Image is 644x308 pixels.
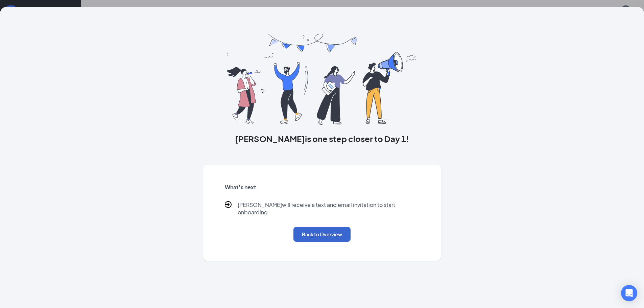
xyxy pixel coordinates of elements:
h5: What’s next [225,184,420,191]
button: Back to Overview [293,227,351,242]
p: [PERSON_NAME] will receive a text and email invitation to start onboarding [238,201,420,216]
img: you are all set [227,34,417,125]
div: Open Intercom Messenger [621,285,637,301]
h3: [PERSON_NAME] is one step closer to Day 1! [203,133,441,144]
